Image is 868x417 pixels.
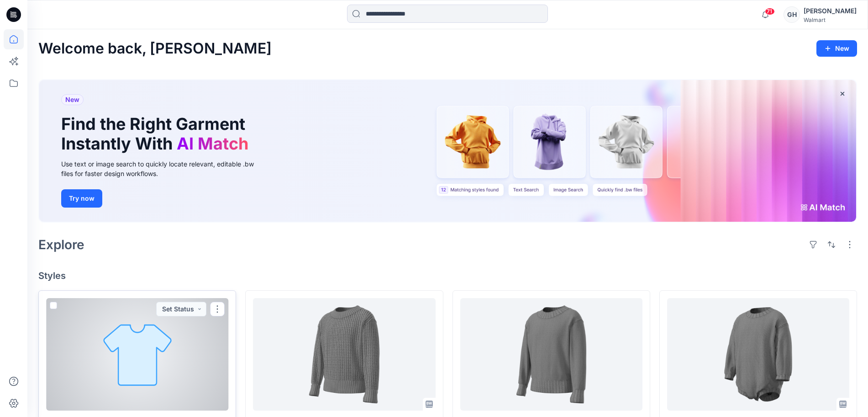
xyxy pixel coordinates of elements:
h2: Explore [38,237,84,252]
div: Use text or image search to quickly locate relevant, editable .bw files for faster design workflows. [61,159,267,178]
button: Try now [61,189,102,208]
h4: Styles [38,270,857,281]
div: Walmart [804,16,857,23]
div: [PERSON_NAME] [804,5,857,16]
span: AI Match [177,134,248,154]
a: Jacquard Halloween Romper Sweater [667,298,849,411]
h2: Welcome back, [PERSON_NAME] [38,40,272,57]
a: Jacquard Halloween Crew Sweater [460,298,642,411]
button: New [816,40,857,57]
h1: Find the Right Garment Instantly With [61,114,253,154]
a: Halloween Fleece Dress [46,298,228,411]
a: Shaker Stitch Halloween Crew Sweater [253,298,435,411]
span: 71 [765,8,775,15]
div: GH [784,6,800,23]
span: New [65,94,79,105]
